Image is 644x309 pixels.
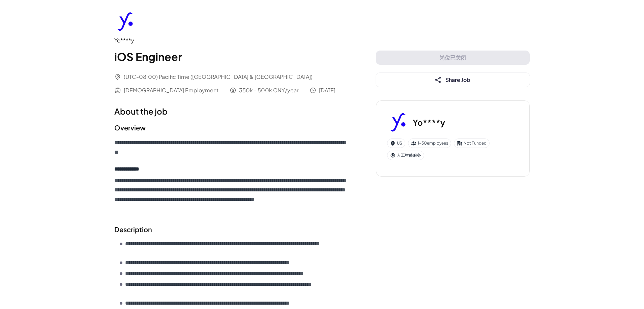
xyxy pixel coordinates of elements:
[114,11,136,32] img: Yo
[114,105,349,117] h1: About the job
[114,224,349,235] h2: Description
[454,138,490,148] div: Not Funded
[124,73,313,81] span: (UTC-08:00) Pacific Time ([GEOGRAPHIC_DATA] & [GEOGRAPHIC_DATA])
[124,86,218,94] span: [DEMOGRAPHIC_DATA] Employment
[114,123,349,133] h2: Overview
[114,49,349,65] h1: iOS Engineer
[319,86,335,94] span: [DATE]
[387,138,405,148] div: US
[445,76,470,83] span: Share Job
[408,138,451,148] div: 1-50 employees
[239,86,298,94] span: 350k - 500k CNY/year
[376,73,530,87] button: Share Job
[387,151,424,160] div: 人工智能服务
[387,112,409,133] img: Yo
